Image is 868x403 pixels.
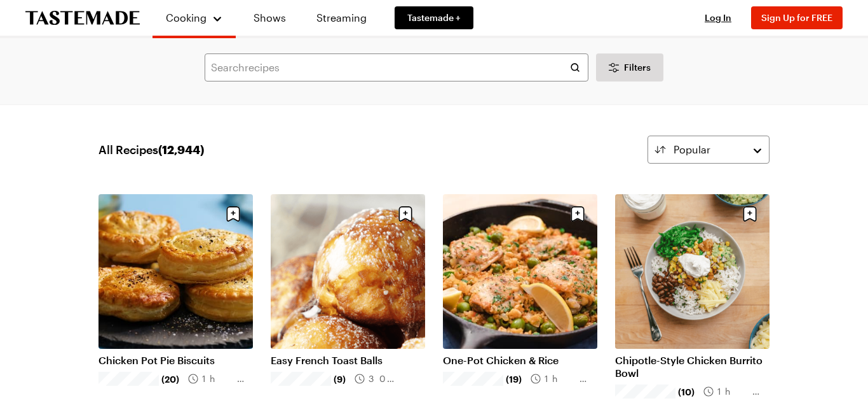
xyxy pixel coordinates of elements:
[25,11,140,25] a: To Tastemade Home Page
[221,202,245,226] button: Save recipe
[566,202,590,226] button: Save recipe
[648,136,770,164] button: Popular
[166,11,207,24] span: Cooking
[596,53,663,81] button: Desktop filters
[443,354,597,367] a: One-Pot Chicken & Rice
[624,61,651,74] span: Filters
[705,12,731,23] span: Log In
[751,6,843,29] button: Sign Up for FREE
[158,143,204,157] span: ( 12,944 )
[407,11,461,24] span: Tastemade +
[693,11,743,24] button: Log In
[98,354,253,367] a: Chicken Pot Pie Biscuits
[395,6,473,29] a: Tastemade +
[271,354,425,367] a: Easy French Toast Balls
[165,5,223,31] button: Cooking
[761,12,832,23] span: Sign Up for FREE
[674,142,710,157] span: Popular
[393,202,417,226] button: Save recipe
[738,202,762,226] button: Save recipe
[98,141,204,159] span: All Recipes
[615,354,770,379] a: Chipotle-Style Chicken Burrito Bowl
